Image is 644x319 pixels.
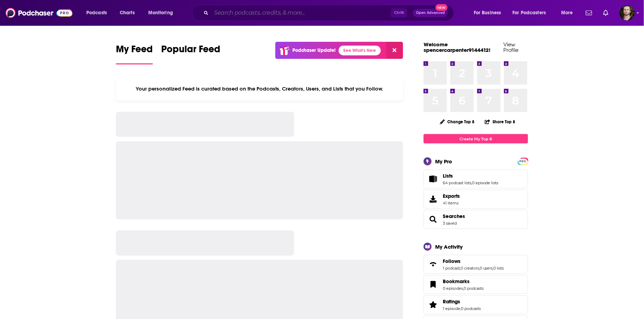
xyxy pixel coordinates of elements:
a: 64 podcast lists [443,180,471,185]
button: open menu [81,7,116,18]
span: Open Advanced [416,11,445,15]
a: PRO [519,158,527,164]
a: Lists [443,173,498,179]
a: Bookmarks [443,278,484,285]
div: My Activity [435,243,463,250]
span: More [561,8,573,18]
a: 1 podcast [443,266,460,271]
a: Exports [424,190,528,209]
a: 0 creators [461,266,479,271]
span: For Podcasters [513,8,546,18]
button: open menu [508,7,556,18]
span: Follows [424,255,528,274]
span: Charts [120,8,135,18]
span: , [460,266,461,271]
a: Ratings [443,298,481,305]
button: open menu [556,7,582,18]
div: My Pro [435,158,452,165]
a: See What's New [339,46,381,55]
a: Searches [443,213,465,219]
a: View Profile [504,41,519,53]
button: Change Top 8 [436,117,479,126]
span: Logged in as OutlierAudio [620,5,635,21]
span: 41 items [443,201,460,205]
span: Searches [424,210,528,229]
span: Lists [424,170,528,188]
a: 0 episode lists [472,180,498,185]
span: , [479,266,480,271]
a: 0 lists [494,266,504,271]
a: Popular Feed [161,43,220,64]
div: Search podcasts, credits, & more... [199,5,461,21]
a: Show notifications dropdown [600,7,611,19]
span: Lists [443,173,453,179]
p: Podchaser Update! [292,47,336,53]
span: Ratings [443,298,460,305]
span: Exports [443,193,460,199]
a: Welcome spencercarpenter9144412! [424,41,491,53]
a: 0 podcasts [464,286,484,291]
span: My Feed [116,43,153,59]
span: Bookmarks [443,278,470,285]
a: Follows [426,259,440,269]
span: Ctrl K [391,8,407,17]
span: Podcasts [86,8,107,18]
img: User Profile [620,5,635,21]
a: 0 users [480,266,493,271]
span: , [471,180,472,185]
span: Follows [443,258,461,264]
span: , [463,286,464,291]
input: Search podcasts, credits, & more... [211,7,391,18]
button: open menu [143,7,182,18]
a: Create My Top 8 [424,134,528,143]
span: PRO [519,159,527,164]
button: Open AdvancedNew [413,9,448,17]
a: Follows [443,258,504,264]
a: 0 episodes [443,286,463,291]
span: Ratings [424,295,528,314]
span: Popular Feed [161,43,220,59]
a: 0 podcasts [461,306,481,311]
button: Show profile menu [620,5,635,21]
a: 3 saved [443,221,457,226]
span: For Business [474,8,501,18]
a: Charts [115,7,139,18]
a: My Feed [116,43,153,64]
img: Podchaser - Follow, Share and Rate Podcasts [6,6,72,20]
span: Exports [426,194,440,204]
span: New [435,4,448,11]
a: Bookmarks [426,280,440,289]
div: Your personalized Feed is curated based on the Podcasts, Creators, Users, and Lists that you Follow. [116,77,403,101]
a: Lists [426,174,440,184]
button: Share Top 8 [485,115,516,129]
a: Show notifications dropdown [583,7,595,19]
span: Bookmarks [424,275,528,294]
button: open menu [469,7,510,18]
a: 1 episode [443,306,460,311]
span: Monitoring [148,8,173,18]
a: Ratings [426,300,440,310]
a: Searches [426,215,440,224]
